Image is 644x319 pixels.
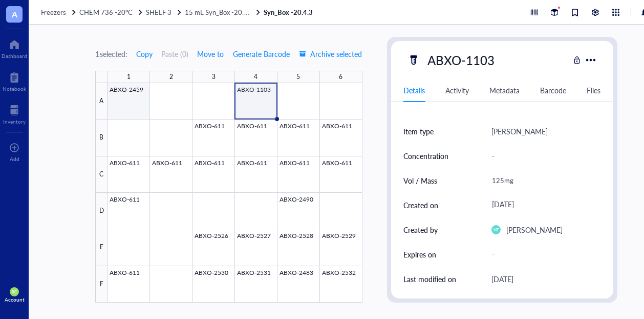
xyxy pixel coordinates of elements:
button: Generate Barcode [232,46,290,62]
div: 6 [339,71,342,83]
div: - [487,145,597,167]
div: 1 [127,71,131,83]
div: 2 [169,71,173,83]
div: 125mg [487,170,597,191]
div: - [487,245,597,264]
div: Concentration [403,150,448,162]
div: 1 selected: [95,48,127,59]
a: Syn_Box -20.4.3 [264,8,315,17]
span: SHELF 3 [146,7,171,17]
span: RC [12,289,17,294]
div: 4 [254,71,257,83]
div: Vol / Mass [403,175,437,186]
div: [PERSON_NAME] [491,125,548,137]
div: ABXO-1103 [423,49,499,71]
button: Copy [136,46,153,62]
div: Expires on [403,249,436,260]
div: [DATE] [491,273,513,285]
div: F [95,266,108,303]
div: 5 [296,71,300,83]
a: Inventory [3,102,26,125]
div: A [95,83,108,119]
div: Last modified on [403,273,456,285]
span: CHEM 736 -20°C [79,7,133,17]
div: Metadata [489,85,520,96]
a: Dashboard [2,36,27,59]
div: Dashboard [2,53,27,59]
div: Activity [445,85,469,96]
button: Move to [197,46,224,62]
span: Copy [136,50,153,58]
div: D [95,193,108,229]
div: Created on [403,200,438,211]
span: 15 mL Syn_Box -20.4.1 [185,7,253,17]
div: Files [587,85,600,96]
div: Item type [403,126,434,137]
div: Account [5,296,25,303]
div: Created by [403,224,438,235]
div: Add [10,156,19,162]
div: E [95,229,108,266]
a: Notebook [3,69,26,92]
div: [DATE] [487,196,597,214]
span: A [12,8,17,21]
span: MT [493,228,499,232]
span: Move to [197,50,224,58]
span: Generate Barcode [233,50,290,58]
div: Inventory [3,118,26,125]
button: Paste (0) [161,46,188,62]
div: Barcode [540,85,566,96]
div: [PERSON_NAME] [506,224,563,236]
div: Details [403,85,425,96]
a: Freezers [41,8,77,17]
button: Archive selected [298,46,362,62]
a: CHEM 736 -20°C [79,8,144,17]
span: Freezers [41,7,66,17]
div: C [95,156,108,193]
div: B [95,119,108,156]
span: Archive selected [299,50,362,58]
div: Notebook [3,86,26,92]
div: 3 [212,71,216,83]
a: SHELF 315 mL Syn_Box -20.4.1 [146,8,262,17]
